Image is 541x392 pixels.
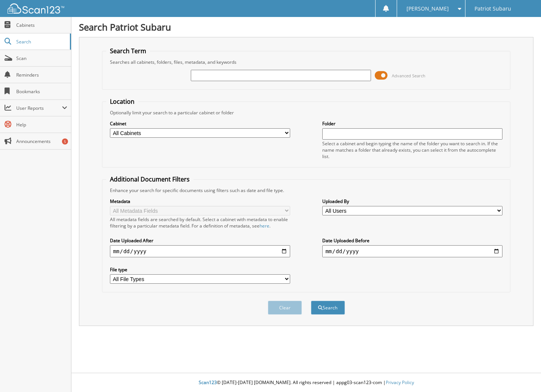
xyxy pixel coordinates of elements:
input: start [110,245,290,257]
span: [PERSON_NAME] [407,6,449,11]
span: User Reports [16,105,62,111]
div: Enhance your search for specific documents using filters such as date and file type. [106,187,506,194]
span: Advanced Search [392,73,425,78]
span: Scan123 [199,379,217,386]
label: File type [110,266,290,273]
img: scan123-logo-white.svg [8,3,64,14]
div: 5 [62,138,68,145]
label: Date Uploaded After [110,237,290,244]
label: Metadata [110,198,290,204]
div: Searches all cabinets, folders, files, metadata, and keywords [106,59,506,65]
label: Folder [322,120,502,127]
label: Uploaded By [322,198,502,204]
h1: Search Patriot Subaru [79,21,533,33]
span: Help [16,121,67,128]
span: Announcements [16,138,67,145]
div: © [DATE]-[DATE] [DOMAIN_NAME]. All rights reserved | appg03-scan123-com | [71,374,541,392]
div: All metadata fields are searched by default. Select a cabinet with metadata to enable filtering b... [110,216,290,229]
label: Date Uploaded Before [322,237,502,244]
a: Privacy Policy [386,379,414,386]
span: Cabinets [16,22,67,28]
input: end [322,245,502,257]
span: Search [16,38,66,45]
legend: Additional Document Filters [106,175,193,183]
div: Optionally limit your search to a particular cabinet or folder [106,109,506,116]
span: Bookmarks [16,88,67,95]
button: Search [311,301,345,315]
span: Scan [16,55,67,61]
span: Patriot Subaru [475,6,511,11]
a: here [260,223,269,229]
label: Cabinet [110,120,290,127]
legend: Location [106,97,138,106]
legend: Search Term [106,47,150,55]
button: Clear [268,301,302,315]
div: Select a cabinet and begin typing the name of the folder you want to search in. If the name match... [322,140,502,160]
span: Reminders [16,72,67,78]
